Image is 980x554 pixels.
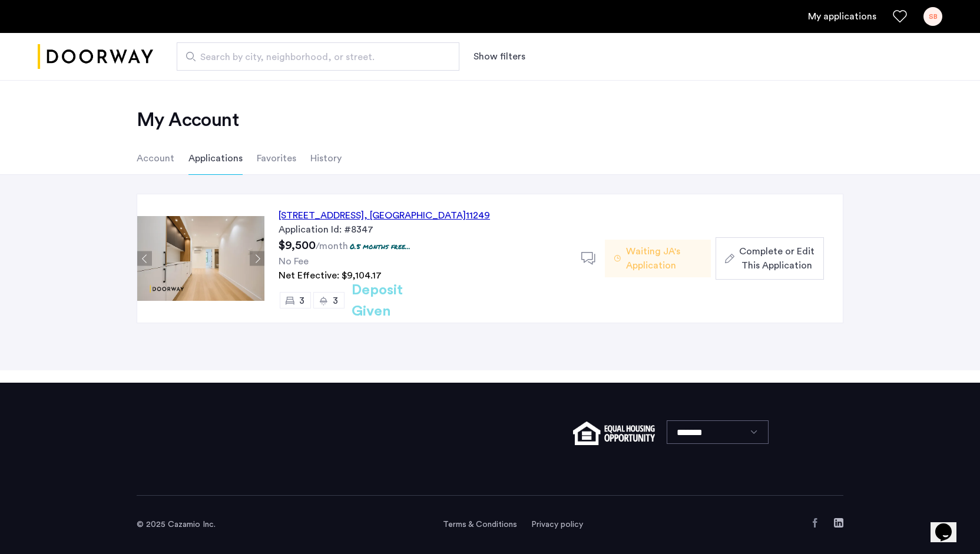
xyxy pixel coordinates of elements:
[626,244,701,273] span: Waiting JA's Application
[279,271,382,280] span: Net Effective: $9,104.17
[279,223,567,237] div: Application Id: #8347
[474,49,525,64] button: Show or hide filters
[279,257,309,266] span: No Fee
[739,244,815,273] span: Complete or Edit This Application
[137,520,216,529] span: © 2025 Cazamio Inc.
[531,519,583,530] a: Privacy policy
[279,208,490,223] div: [STREET_ADDRESS] 11249
[177,42,459,71] input: Apartment Search
[667,420,769,444] select: Language select
[279,240,316,251] span: $9,500
[350,241,410,251] p: 0.5 months free...
[38,35,153,79] img: logo
[137,251,152,266] button: Previous apartment
[38,35,153,79] a: Cazamio logo
[573,422,655,445] img: equal-housing.png
[923,7,942,26] div: SB
[137,142,174,175] li: Account
[834,518,843,528] a: LinkedIn
[810,518,820,528] a: Facebook
[188,142,243,175] li: Applications
[137,108,843,132] h2: My Account
[316,241,348,251] sub: /month
[716,237,824,280] button: button
[137,216,264,301] img: Apartment photo
[250,251,264,266] button: Next apartment
[333,296,338,306] span: 3
[352,280,445,322] h2: Deposit Given
[808,9,876,24] a: My application
[200,50,426,64] span: Search by city, neighborhood, or street.
[310,142,342,175] li: History
[257,142,296,175] li: Favorites
[443,519,517,530] a: Terms and conditions
[364,211,466,220] span: , [GEOGRAPHIC_DATA]
[931,507,968,542] iframe: chat widget
[299,296,304,306] span: 3
[893,9,907,24] a: Favorites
